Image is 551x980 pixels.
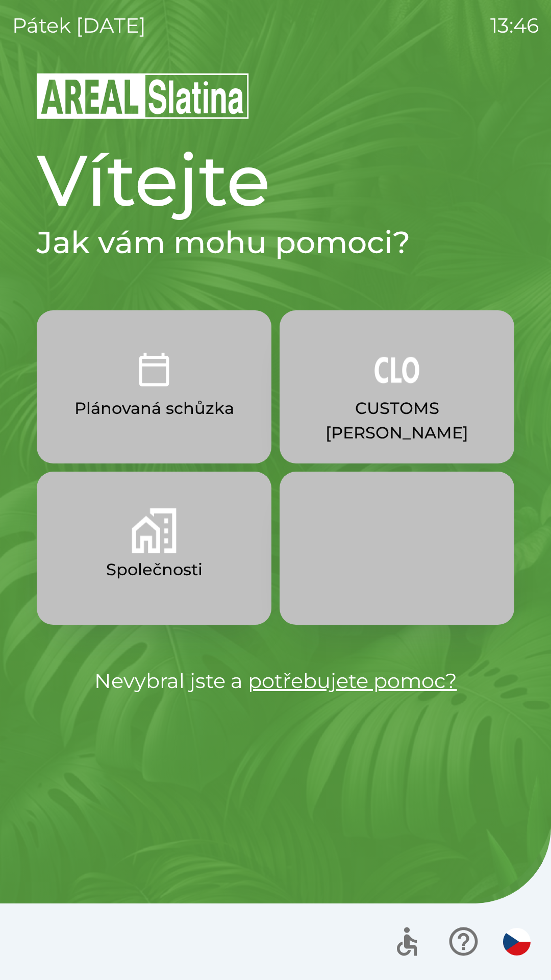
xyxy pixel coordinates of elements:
img: 58b4041c-2a13-40f9-aad2-b58ace873f8c.png [132,508,177,553]
img: Logo [37,71,514,120]
p: Nevybral jste a [37,666,514,696]
img: 0ea463ad-1074-4378-bee6-aa7a2f5b9440.png [132,347,177,392]
button: CUSTOMS [PERSON_NAME] [280,310,514,463]
img: cs flag [503,928,531,955]
p: CUSTOMS [PERSON_NAME] [304,396,490,445]
p: Plánovaná schůzka [74,396,234,421]
img: 889875ac-0dea-4846-af73-0927569c3e97.png [374,347,419,392]
p: 13:46 [490,10,539,41]
button: Plánovaná schůzka [37,310,271,463]
p: Společnosti [106,557,203,582]
h1: Vítejte [37,137,514,224]
a: potřebujete pomoc? [248,668,457,693]
h2: Jak vám mohu pomoci? [37,224,514,261]
p: pátek [DATE] [12,10,146,41]
button: Společnosti [37,472,271,625]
